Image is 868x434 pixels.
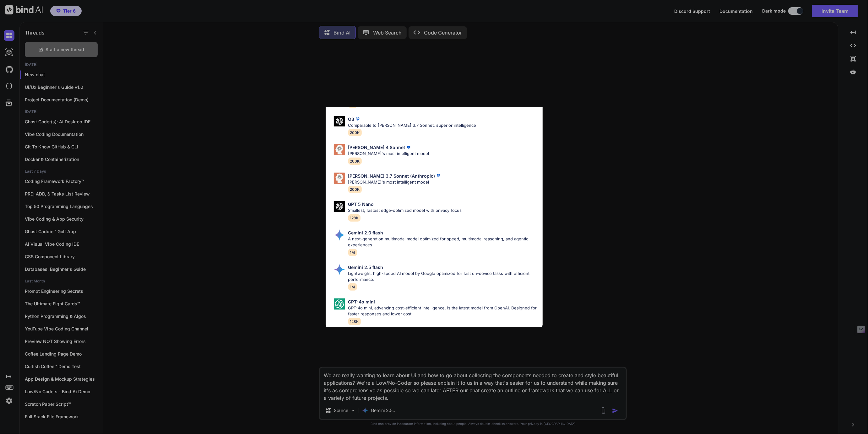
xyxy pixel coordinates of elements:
[348,229,383,236] p: Gemini 2.0 flash
[348,271,538,283] p: Lightweight, high-speed AI model by Google optimized for fast on-device tasks with efficient perf...
[348,236,538,248] p: A next-generation multimodal model optimized for speed, multimodal reasoning, and agentic experie...
[334,264,345,275] img: Pick Models
[405,144,412,151] img: premium
[348,144,405,151] p: [PERSON_NAME] 4 Sonnet
[348,129,362,136] span: 200K
[355,116,361,122] img: premium
[435,173,442,179] img: premium
[334,173,345,184] img: Pick Models
[348,207,462,214] p: Smallest, fastest edge-optimized model with privacy focus
[348,214,361,222] span: 128k
[348,151,429,157] p: [PERSON_NAME]'s most intelligent model
[348,298,375,305] p: GPT-4o mini
[348,264,383,271] p: Gemini 2.5 flash
[348,201,374,207] p: GPT 5 Nano
[334,229,345,241] img: Pick Models
[334,116,345,127] img: Pick Models
[348,249,357,256] span: 1M
[348,179,442,185] p: [PERSON_NAME]'s most intelligent model
[348,283,357,291] span: 1M
[348,186,362,193] span: 200K
[334,144,345,155] img: Pick Models
[334,298,345,310] img: Pick Models
[348,173,435,179] p: [PERSON_NAME] 3.7 Sonnet (Anthropic)
[348,116,355,122] p: O3
[348,122,476,129] p: Comparable to [PERSON_NAME] 3.7 Sonnet, superior intelligence
[348,318,361,325] span: 128K
[348,158,362,165] span: 200K
[348,305,538,317] p: GPT-4o mini, advancing cost-efficient intelligence, is the latest model from OpenAI. Designed for...
[334,201,345,212] img: Pick Models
